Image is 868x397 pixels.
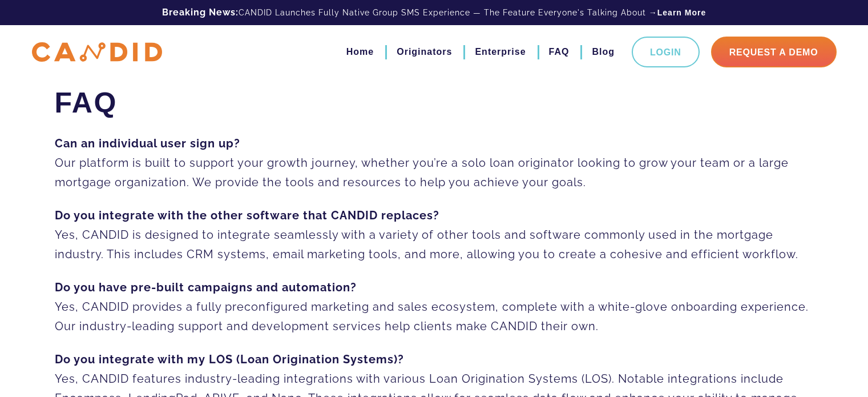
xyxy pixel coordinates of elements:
[346,42,374,62] a: Home
[55,278,814,336] p: Yes, CANDID provides a fully preconfigured marketing and sales ecosystem, complete with a white-g...
[397,42,452,62] a: Originators
[55,280,357,294] strong: Do you have pre-built campaigns and automation?
[632,37,700,67] a: Login
[711,37,837,67] a: Request A Demo
[55,134,814,192] p: Our platform is built to support your growth journey, whether you’re a solo loan originator looki...
[657,7,706,18] a: Learn More
[162,7,239,18] b: Breaking News:
[549,42,570,62] a: FAQ
[55,137,240,150] strong: Can an individual user sign up?
[55,352,404,366] strong: Do you integrate with my LOS (Loan Origination Systems)?
[475,42,526,62] a: Enterprise
[55,86,814,120] h1: FAQ
[55,206,814,264] p: Yes, CANDID is designed to integrate seamlessly with a variety of other tools and software common...
[32,42,162,62] img: CANDID APP
[55,208,439,222] strong: Do you integrate with the other software that CANDID replaces?
[592,42,615,62] a: Blog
